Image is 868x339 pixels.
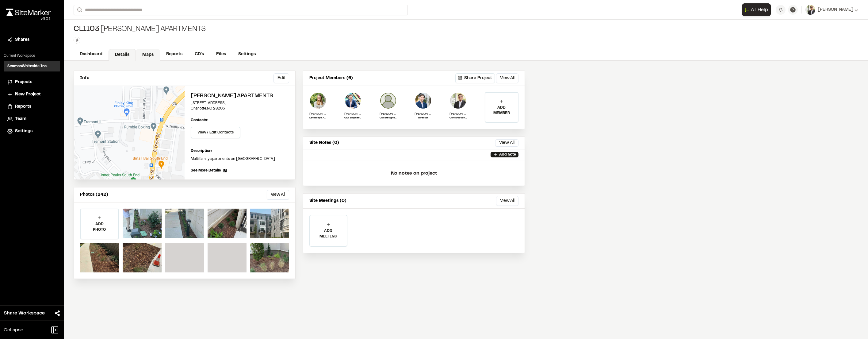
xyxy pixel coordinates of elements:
[7,103,56,110] a: Reports
[449,92,467,109] img: Colin Brown
[751,6,768,13] span: AI Help
[191,168,221,173] span: See More Details
[415,92,432,109] img: Taylor Critcher
[380,116,397,120] p: Civil Designer II
[496,73,518,83] button: View All
[6,9,51,16] img: rebrand.png
[309,198,346,204] p: Site Meetings (0)
[818,6,853,13] span: [PERSON_NAME]
[191,100,289,106] p: [STREET_ADDRESS]
[74,48,109,60] a: Dashboard
[136,49,160,61] a: Maps
[7,128,56,135] a: Settings
[415,116,432,120] p: Director
[273,73,289,83] button: Edit
[742,3,773,16] div: Open AI Assistant
[191,106,289,111] p: Charlotte , NC 28203
[309,92,327,109] img: Megan Schoonmaker
[4,326,23,334] span: Collapse
[308,164,520,183] p: No notes on project
[109,49,136,61] a: Details
[805,5,815,15] img: User
[4,53,60,59] p: Current Workspace
[742,3,771,16] button: Open AI Assistant
[485,105,518,116] p: ADD MEMBER
[344,116,361,120] p: Civil Engineering Team Leader
[344,92,361,109] img: Trey Little
[191,148,289,154] p: Description:
[81,222,118,233] p: ADD PHOTO
[160,48,189,60] a: Reports
[455,73,495,83] button: Share Project
[449,112,467,116] p: [PERSON_NAME]
[232,48,262,60] a: Settings
[4,310,45,317] span: Share Workspace
[496,196,518,206] button: View All
[74,5,85,15] button: Search
[309,116,327,120] p: Landscape Architecture Project Manager
[309,140,339,146] p: Site Notes (0)
[6,16,51,22] div: Oh geez...please don't...
[15,37,29,43] span: Shares
[310,228,347,239] p: ADD MEETING
[415,112,432,116] p: [PERSON_NAME]
[499,152,516,157] p: Add Note
[189,48,210,60] a: CD's
[191,117,208,123] p: Contacts:
[74,25,206,34] div: [PERSON_NAME] Apartments
[80,191,108,198] p: Photos (242)
[7,91,56,98] a: New Project
[7,37,56,43] a: Shares
[15,103,31,110] span: Reports
[80,75,89,82] p: Info
[267,190,289,200] button: View All
[380,92,397,109] img: Craig Berwick
[191,156,289,162] p: Multifamily apartments on [GEOGRAPHIC_DATA]
[15,116,26,122] span: Team
[380,112,397,116] p: [PERSON_NAME]
[191,92,289,100] h2: [PERSON_NAME] Apartments
[15,79,32,86] span: Projects
[344,112,361,116] p: [PERSON_NAME]
[7,116,56,122] a: Team
[15,91,41,98] span: New Project
[495,139,518,147] button: View All
[805,5,858,15] button: [PERSON_NAME]
[309,112,327,116] p: [PERSON_NAME]
[7,64,48,69] h3: SeamonWhiteside Inc.
[449,116,467,120] p: Construction Admin Field Representative II
[7,79,56,86] a: Projects
[74,37,80,44] button: Edit Tags
[74,25,99,34] span: CL1103
[15,128,33,135] span: Settings
[210,48,232,60] a: Files
[309,75,353,82] p: Project Members (6)
[191,127,240,138] button: View / Edit Contacts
